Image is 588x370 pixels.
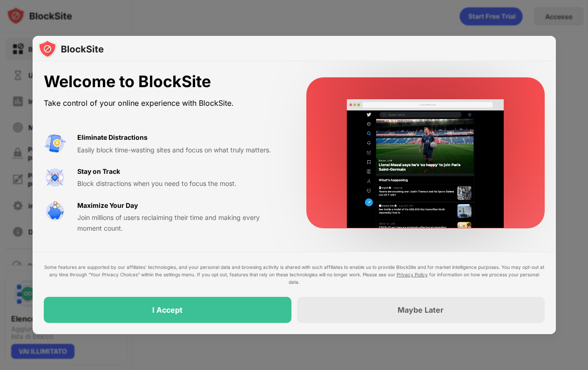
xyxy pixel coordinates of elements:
div: Block distractions when you need to focus the most. [77,178,284,189]
img: logo-blocksite.svg [38,40,104,58]
div: Maximize Your Day [77,200,138,211]
img: value-safe-time.svg [44,200,66,223]
img: value-focus.svg [44,166,66,189]
img: value-avoid-distractions.svg [44,132,66,155]
div: I Accept [152,305,182,315]
div: Maybe Later [398,305,444,315]
div: Take control of your online experience with BlockSite. [44,96,284,110]
div: Stay on Track [77,166,120,177]
a: Privacy Policy [397,272,428,277]
div: Easily block time-wasting sites and focus on what truly matters. [77,145,284,155]
div: Eliminate Distractions [77,132,148,143]
div: Some features are supported by our affiliates’ technologies, and your personal data and browsing ... [44,263,545,286]
div: Join millions of users reclaiming their time and making every moment count. [77,212,284,233]
div: Welcome to BlockSite [44,72,284,91]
